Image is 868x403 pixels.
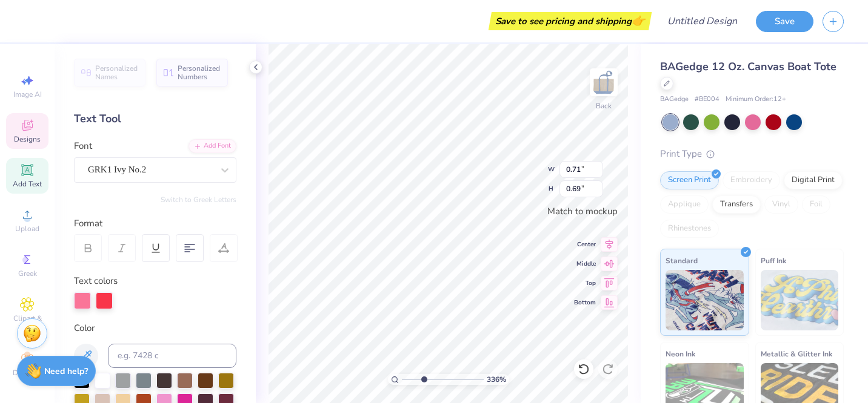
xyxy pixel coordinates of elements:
span: Metallic & Glitter Ink [761,347,832,360]
span: Image AI [13,90,42,99]
div: Save to see pricing and shipping [492,12,649,30]
span: 336 % [487,374,506,385]
div: Format [74,217,238,231]
span: Add Text [13,179,42,189]
span: BAGedge [660,94,689,105]
span: Greek [18,269,37,278]
input: e.g. 7428 c [108,344,236,368]
span: Bottom [574,298,596,307]
span: Top [574,279,596,287]
div: Back [596,100,612,111]
div: Transfers [712,195,761,214]
div: Screen Print [660,171,719,189]
span: Middle [574,260,596,268]
div: Add Font [189,139,236,153]
span: Neon Ink [666,347,695,360]
div: Embroidery [723,171,780,189]
label: Font [74,139,92,153]
span: Personalized Names [95,64,138,81]
span: Personalized Numbers [178,64,221,81]
span: Clipart & logos [6,313,48,333]
span: Minimum Order: 12 + [726,94,786,105]
span: Center [574,240,596,249]
span: Standard [666,254,698,267]
div: Text Tool [74,111,236,127]
div: Digital Print [784,171,843,189]
div: Print Type [660,147,844,161]
span: Upload [15,224,39,234]
span: 👉 [632,13,645,28]
div: Color [74,321,236,335]
span: Puff Ink [761,254,786,267]
span: # BE004 [695,94,719,105]
div: Vinyl [764,195,798,214]
input: Untitled Design [658,9,747,33]
strong: Need help? [44,365,88,377]
button: Switch to Greek Letters [161,195,236,205]
label: Text colors [74,274,118,288]
button: Save [756,11,813,32]
img: Back [592,70,616,94]
div: Rhinestones [660,220,719,238]
div: Applique [660,195,709,214]
img: Puff Ink [761,270,839,330]
img: Standard [666,270,744,330]
span: Designs [14,134,41,144]
span: BAGedge 12 Oz. Canvas Boat Tote [660,59,836,74]
div: Foil [802,195,830,214]
span: Decorate [13,368,42,378]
